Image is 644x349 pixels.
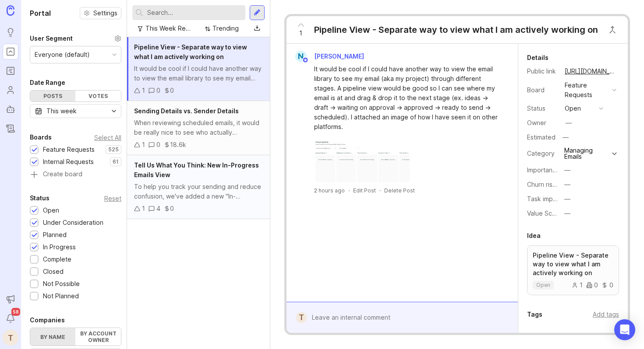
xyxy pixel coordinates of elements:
a: Ideas [3,24,18,40]
div: Details [527,52,548,63]
div: — [560,132,571,143]
div: Tags [527,309,542,320]
div: — [564,194,570,204]
div: 1 [142,204,145,213]
div: Planned [43,230,67,240]
div: Edit Post [353,187,376,194]
div: 1 [572,282,583,288]
img: Canny Home [7,5,14,15]
div: Open Intercom Messenger [614,319,635,340]
a: Roadmaps [3,63,18,79]
div: 0 [170,204,174,213]
a: 2 hours ago [314,187,345,194]
div: 18.6k [170,140,186,150]
div: 0 [602,282,613,288]
div: — [564,209,570,218]
div: Not Planned [43,291,79,301]
div: Date Range [30,77,65,88]
div: It would be cool if I could have another way to view the email library to see my email (aka my pr... [314,64,500,132]
a: Autopilot [3,101,18,117]
div: Feature Requests [43,145,95,154]
div: Complete [43,255,71,264]
span: Sending Details vs. Sender Details [134,107,239,115]
div: Open [43,206,59,215]
div: Under Consideration [43,218,103,227]
div: It would be cool if I could have another way to view the email library to see my email (aka my pr... [134,64,263,83]
div: When reviewing scheduled emails, it would be really nice to see who actually scheduled it versus ... [134,118,263,137]
div: Public link [527,66,558,76]
button: T [3,330,18,346]
div: Delete Post [384,187,415,194]
div: 0 [156,140,160,150]
button: Announcements [3,291,18,307]
a: N[PERSON_NAME] [290,51,371,62]
div: Status [30,193,50,203]
svg: toggle icon [107,108,121,115]
div: User Segment [30,33,73,44]
button: Settings [80,7,121,19]
span: Settings [93,9,117,17]
div: Everyone (default) [35,50,90,59]
div: Owner [527,118,558,128]
div: 1 [142,140,145,150]
a: Create board [30,171,121,179]
div: Reset [104,196,121,201]
label: Importance [527,166,560,174]
div: 0 [586,282,598,288]
p: Pipeline View - Separate way to view what I am actively working on [533,251,613,277]
div: Pipeline View - Separate way to view what I am actively working on [314,24,598,36]
div: 0 [170,86,174,95]
div: · [379,187,381,194]
label: By account owner [75,328,120,346]
div: Estimated [527,134,556,140]
div: This week [46,106,77,116]
label: Task impact [527,195,562,202]
div: Votes [75,91,120,101]
label: Value Scale [527,209,561,217]
p: 525 [108,146,119,153]
a: Users [3,82,18,98]
label: By name [30,328,75,346]
div: Add tags [593,310,619,319]
span: 1 [299,28,302,38]
p: open [536,282,550,289]
a: Portal [3,44,18,59]
div: Posts [30,91,75,101]
a: [URL][DOMAIN_NAME] [562,66,619,77]
div: Trending [212,24,239,33]
div: Status [527,104,558,113]
div: T [296,312,307,323]
div: This Week Requests Triage [145,24,193,33]
div: 1 [142,86,145,95]
div: — [564,165,570,175]
div: — [564,180,570,189]
div: In Progress [43,242,76,252]
div: Select All [94,135,121,140]
img: member badge [302,57,308,63]
div: Feature Requests [565,80,609,100]
span: Tell Us What You Think: New In-Progress Emails View [134,161,259,178]
div: Companies [30,315,65,325]
div: Idea [527,230,541,241]
div: Not Possible [43,279,80,289]
span: 58 [11,308,20,316]
div: Closed [43,267,64,276]
div: Board [527,85,558,95]
a: Sending Details vs. Sender DetailsWhen reviewing scheduled emails, it would be really nice to see... [127,101,270,155]
div: To help you track your sending and reduce confusion, we've added a new "In-Progress" tab. It stor... [134,182,263,201]
div: open [565,104,581,113]
label: Churn risk? [527,181,559,188]
h1: Portal [30,8,51,18]
span: [PERSON_NAME] [314,52,364,60]
button: Close button [604,21,621,38]
p: 61 [113,158,119,165]
a: Pipeline View - Separate way to view what I am actively working onopen100 [527,245,619,295]
div: 4 [156,204,160,213]
div: Boards [30,132,52,143]
div: Internal Requests [43,157,94,167]
a: Tell Us What You Think: New In-Progress Emails ViewTo help you track your sending and reduce conf... [127,155,270,219]
img: https://canny-assets.io/images/1290ce8f11aaae244789dacecde3e39e.png [314,139,411,182]
div: N [295,51,307,62]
